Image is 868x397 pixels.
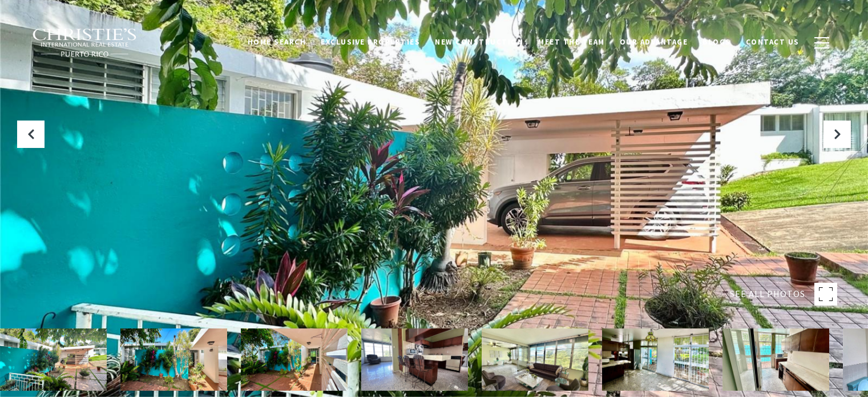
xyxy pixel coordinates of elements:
[695,31,738,53] a: Blogs
[531,31,612,53] a: Meet the Team
[241,328,348,391] img: Carretera 108 , Km3.5 VILLA NU SIGMA
[602,328,709,391] img: Carretera 108 , Km3.5 VILLA NU SIGMA
[435,37,523,47] span: New Construction
[730,287,805,302] span: SEE ALL PHOTOS
[32,28,138,58] img: Christie's International Real Estate black text logo
[321,37,420,47] span: Exclusive Properties
[612,31,696,53] a: Our Advantage
[703,37,731,47] span: Blogs
[482,328,588,391] img: Carretera 108 , Km3.5 VILLA NU SIGMA
[620,37,688,47] span: Our Advantage
[361,328,468,391] img: Carretera 108 , Km3.5 VILLA NU SIGMA
[313,31,427,53] a: Exclusive Properties
[746,37,800,47] span: Contact Us
[240,31,314,53] a: Home Search
[120,328,227,391] img: Carretera 108 , Km3.5 VILLA NU SIGMA
[427,31,531,53] a: New Construction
